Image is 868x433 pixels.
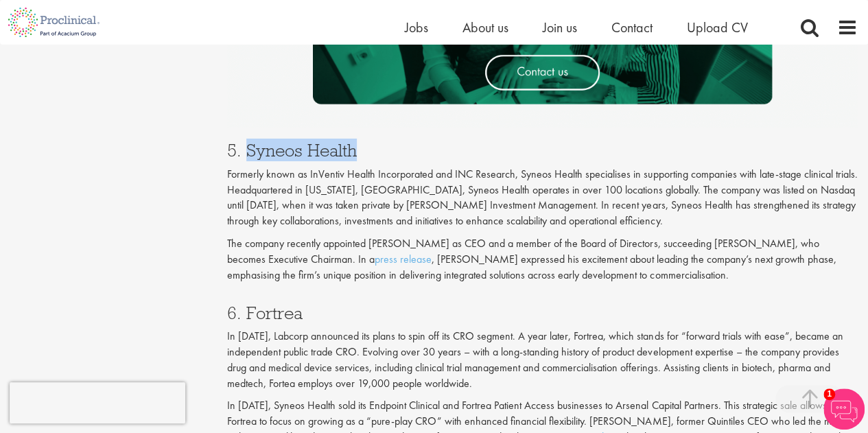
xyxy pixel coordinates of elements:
[405,19,428,36] a: Jobs
[227,167,858,229] p: Formerly known as InVentiv Health Incorporated and INC Research, Syneos Health specialises in sup...
[543,19,577,36] a: Join us
[227,236,858,283] p: The company recently appointed [PERSON_NAME] as CEO and a member of the Board of Directors, succe...
[611,19,653,36] a: Contact
[227,304,858,322] h3: 6. Fortrea
[823,388,865,430] img: Chatbot
[227,329,858,391] p: In [DATE], Labcorp announced its plans to spin off its CRO segment. A year later, Fortrea, which ...
[687,19,748,36] a: Upload CV
[375,252,432,266] a: press release
[227,141,858,159] h3: 5. Syneos Health
[823,388,835,400] span: 1
[462,19,508,36] a: About us
[10,382,185,423] iframe: reCAPTCHA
